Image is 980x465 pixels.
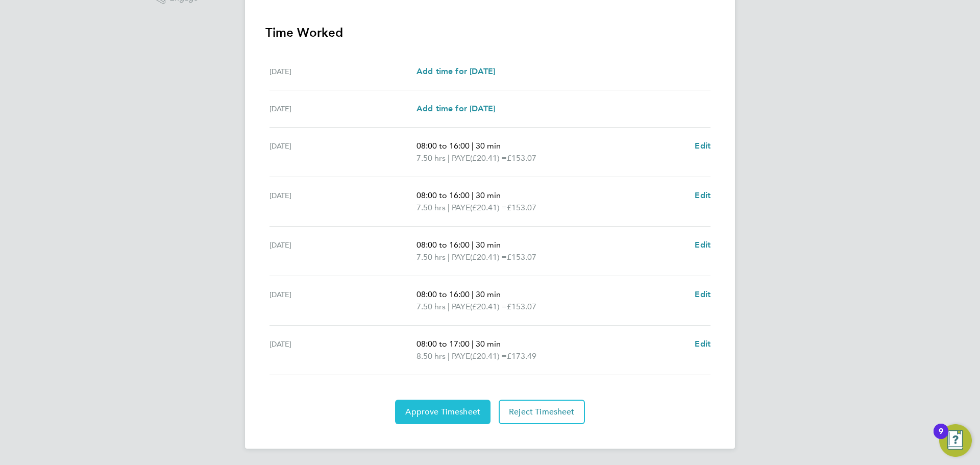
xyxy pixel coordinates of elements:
span: 7.50 hrs [416,302,446,311]
span: | [472,190,474,200]
button: Open Resource Center, 9 new notifications [939,424,972,457]
span: PAYE [452,350,470,362]
span: (£20.41) = [470,252,507,262]
span: | [472,240,474,250]
h3: Time Worked [265,25,715,41]
a: Add time for [DATE] [416,103,495,115]
span: Edit [695,190,710,200]
div: [DATE] [269,239,416,263]
span: 7.50 hrs [416,252,446,262]
button: Reject Timesheet [499,400,585,424]
span: Edit [695,339,710,349]
span: £153.07 [507,252,536,262]
span: Add time for [DATE] [416,104,495,113]
button: Approve Timesheet [395,400,491,424]
span: | [472,339,474,349]
span: Reject Timesheet [509,407,575,417]
span: | [448,302,450,311]
span: PAYE [452,251,470,263]
div: [DATE] [269,338,416,362]
div: [DATE] [269,103,416,115]
a: Edit [695,338,710,350]
span: PAYE [452,301,470,313]
span: 08:00 to 17:00 [416,339,470,349]
span: 08:00 to 16:00 [416,289,470,299]
span: Approve Timesheet [405,407,480,417]
span: | [448,351,450,361]
span: Edit [695,240,710,250]
span: | [472,141,474,151]
span: Add time for [DATE] [416,66,495,76]
span: PAYE [452,152,470,164]
a: Edit [695,239,710,251]
a: Add time for [DATE] [416,65,495,78]
span: 8.50 hrs [416,351,446,361]
span: 08:00 to 16:00 [416,240,470,250]
span: (£20.41) = [470,203,507,212]
span: Edit [695,289,710,299]
span: £153.07 [507,203,536,212]
span: 08:00 to 16:00 [416,190,470,200]
span: PAYE [452,202,470,214]
span: (£20.41) = [470,351,507,361]
span: 30 min [476,190,501,200]
a: Edit [695,140,710,152]
span: 30 min [476,240,501,250]
span: (£20.41) = [470,153,507,163]
span: | [472,289,474,299]
div: [DATE] [269,189,416,214]
div: 9 [939,431,943,445]
span: | [448,153,450,163]
div: [DATE] [269,140,416,164]
span: 08:00 to 16:00 [416,141,470,151]
span: 7.50 hrs [416,203,446,212]
span: 30 min [476,289,501,299]
span: £153.07 [507,153,536,163]
span: £173.49 [507,351,536,361]
span: (£20.41) = [470,302,507,311]
span: 7.50 hrs [416,153,446,163]
span: 30 min [476,141,501,151]
span: | [448,252,450,262]
div: [DATE] [269,65,416,78]
span: Edit [695,141,710,151]
span: | [448,203,450,212]
a: Edit [695,288,710,301]
div: [DATE] [269,288,416,313]
a: Edit [695,189,710,202]
span: 30 min [476,339,501,349]
span: £153.07 [507,302,536,311]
